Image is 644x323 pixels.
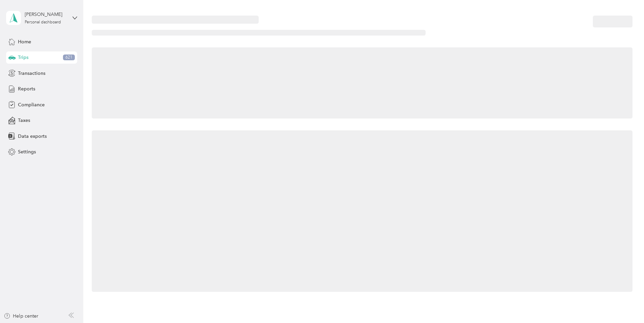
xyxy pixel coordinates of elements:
[4,313,38,320] button: Help center
[18,133,47,140] span: Data exports
[18,148,36,155] span: Settings
[18,38,31,45] span: Home
[606,285,644,323] iframe: Everlance-gr Chat Button Frame
[18,117,30,124] span: Taxes
[18,85,35,92] span: Reports
[25,20,61,24] div: Personal dashboard
[18,70,45,77] span: Transactions
[18,101,45,108] span: Compliance
[18,54,28,61] span: Trips
[63,55,75,61] span: 621
[25,11,67,18] div: [PERSON_NAME]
